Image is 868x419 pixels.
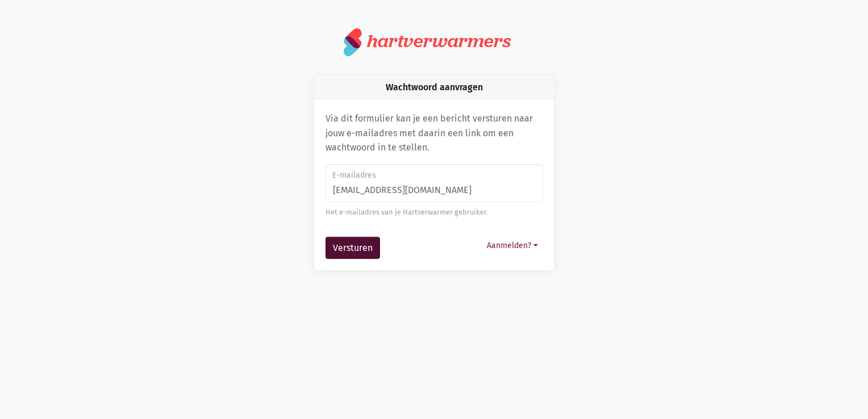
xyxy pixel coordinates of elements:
p: Via dit formulier kan je een bericht versturen naar jouw e-mailadres met daarin een link om een w... [325,111,543,155]
button: Aanmelden? [482,237,543,254]
form: Wachtwoord aanvragen [325,164,543,259]
img: logo.svg [344,27,362,57]
button: Versturen [325,237,380,259]
div: Het e-mailadres van je Hartverwarmer gebruiker. [325,207,543,218]
label: E-mailadres [332,169,535,182]
div: Wachtwoord aanvragen [314,76,554,100]
div: hartverwarmers [367,31,511,52]
a: hartverwarmers [344,27,524,57]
